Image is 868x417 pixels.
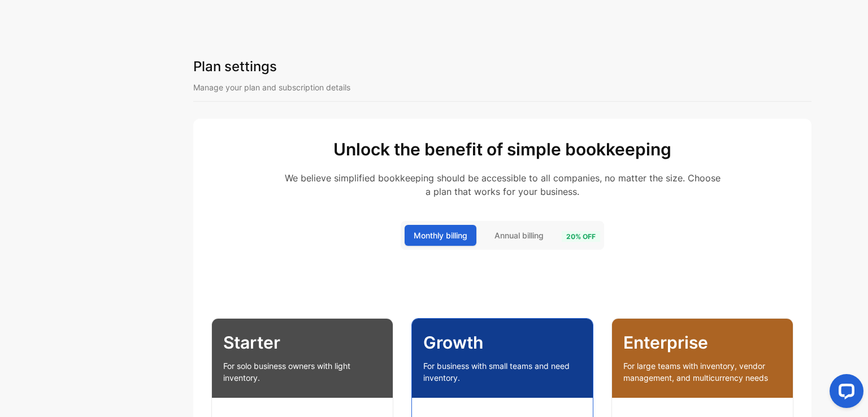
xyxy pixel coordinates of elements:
[423,360,581,384] p: For business with small teams and need inventory.
[193,57,277,77] h1: Plan settings
[223,330,381,355] p: Starter
[821,370,868,417] iframe: LiveChat chat widget
[423,330,581,355] p: Growth
[193,81,811,93] p: Manage your plan and subscription details
[211,171,793,198] p: We believe simplified bookkeeping should be accessible to all companies, no matter the size. Choo...
[562,231,600,242] span: 20 % off
[485,225,553,246] button: Annual billing
[211,137,793,162] h2: Unlock the benefit of simple bookkeeping
[414,229,467,241] span: Monthly billing
[623,360,782,384] p: For large teams with inventory, vendor management, and multicurrency needs
[405,225,476,246] button: Monthly billing
[623,330,782,355] p: Enterprise
[223,360,381,384] p: For solo business owners with light inventory.
[494,229,544,241] span: Annual billing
